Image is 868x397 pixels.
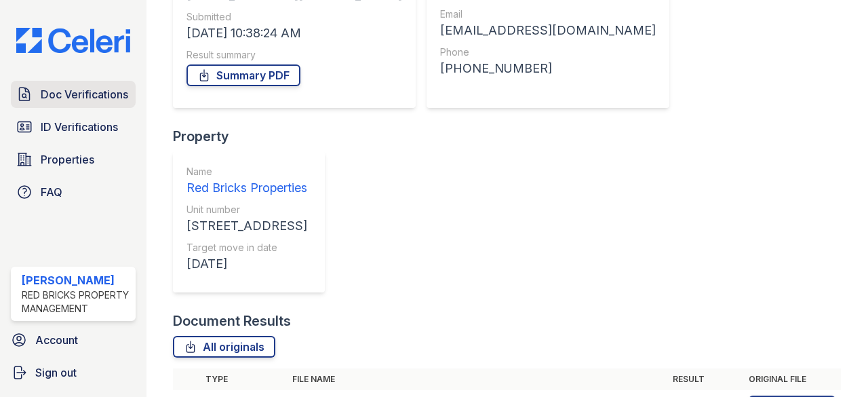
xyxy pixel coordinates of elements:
[186,10,402,24] div: Submitted
[11,178,136,206] a: FAQ
[440,7,656,21] div: Email
[11,81,136,108] a: Doc Verifications
[173,311,291,330] div: Document Results
[440,45,656,59] div: Phone
[186,254,307,273] div: [DATE]
[186,203,307,216] div: Unit number
[5,28,141,54] img: CE_Logo_Blue-a8612792a0a2168367f1c8372b55b34899dd931a85d93a1a3d3e32e68fde9ad4.png
[186,216,307,235] div: [STREET_ADDRESS]
[5,326,141,354] a: Account
[11,113,136,140] a: ID Verifications
[186,165,307,197] a: Name Red Bricks Properties
[186,24,402,43] div: [DATE] 10:38:24 AM
[41,184,62,200] span: FAQ
[200,368,287,390] th: Type
[41,86,128,102] span: Doc Verifications
[41,151,94,168] span: Properties
[5,359,141,386] a: Sign out
[186,178,307,197] div: Red Bricks Properties
[35,364,77,381] span: Sign out
[186,165,307,178] div: Name
[11,146,136,173] a: Properties
[186,241,307,254] div: Target move in date
[667,368,743,390] th: Result
[22,288,130,316] div: Red Bricks Property Management
[186,64,300,86] a: Summary PDF
[22,272,130,288] div: [PERSON_NAME]
[186,48,402,62] div: Result summary
[287,368,667,390] th: File name
[173,336,275,358] a: All originals
[743,368,841,390] th: Original file
[41,119,118,135] span: ID Verifications
[35,332,78,348] span: Account
[173,127,336,146] div: Property
[440,59,656,78] div: [PHONE_NUMBER]
[440,21,656,40] div: [EMAIL_ADDRESS][DOMAIN_NAME]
